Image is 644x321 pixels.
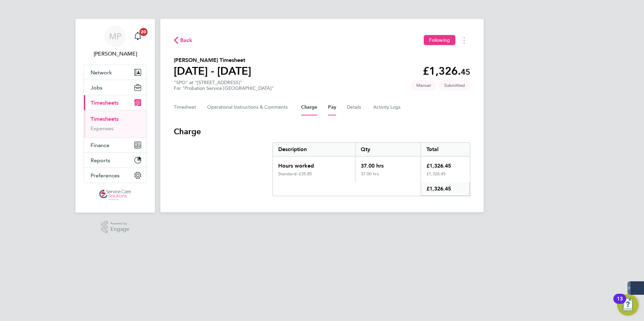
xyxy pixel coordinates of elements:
[101,221,130,234] a: Powered byEngage
[84,153,147,168] button: Reports
[180,36,193,44] span: Back
[421,156,470,171] div: £1,326.45
[91,116,119,122] a: Timesheets
[355,143,421,156] div: Qty
[84,190,147,201] a: Go to home page
[84,26,147,58] a: MP[PERSON_NAME]
[139,28,148,36] span: 20
[174,36,193,44] button: Back
[355,171,421,182] div: 37.00 hrs
[84,65,147,80] button: Network
[439,80,470,91] span: This timesheet is Submitted.
[296,171,299,177] span: –
[301,99,317,115] button: Charge
[174,85,274,91] div: For "Probation Service [GEOGRAPHIC_DATA]"
[299,171,350,177] div: £35.85
[424,35,455,45] button: Following
[174,64,251,78] h1: [DATE] - [DATE]
[278,171,299,177] div: Standard
[174,56,251,64] h2: [PERSON_NAME] Timesheet
[273,156,355,171] div: Hours worked
[174,126,470,137] h3: Charge
[91,69,112,76] span: Network
[207,99,290,115] button: Operational Instructions & Comments
[75,19,155,213] nav: Main navigation
[91,100,119,106] span: Timesheets
[617,299,623,308] div: 13
[458,35,470,45] button: Timesheets Menu
[84,80,147,95] button: Jobs
[84,50,147,58] span: Michael Potts
[84,138,147,152] button: Finance
[99,190,131,201] img: servicecare-logo-retina.png
[91,125,114,132] a: Expenses
[91,172,120,179] span: Preferences
[421,182,470,196] div: £1,326.45
[110,221,129,226] span: Powered by
[373,99,401,115] button: Activity Logs
[110,226,129,232] span: Engage
[429,37,450,43] span: Following
[109,32,121,41] span: MP
[347,99,362,115] button: Details
[328,99,336,115] button: Pay
[174,126,470,196] section: Charge
[355,156,421,171] div: 37.00 hrs
[84,168,147,183] button: Preferences
[273,143,355,156] div: Description
[461,67,470,77] span: 45
[421,171,470,182] div: £1,326.45
[131,26,144,47] a: 20
[91,157,110,164] span: Reports
[272,142,470,196] div: Charge
[84,95,147,110] button: Timesheets
[174,99,196,115] button: Timesheet
[421,143,470,156] div: Total
[84,110,147,137] div: Timesheets
[411,80,436,91] span: This timesheet was manually created.
[174,80,274,91] div: "SPO" at "[STREET_ADDRESS]"
[91,84,102,91] span: Jobs
[617,294,639,316] button: Open Resource Center, 13 new notifications
[91,142,109,148] span: Finance
[423,65,470,77] app-decimal: £1,326.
